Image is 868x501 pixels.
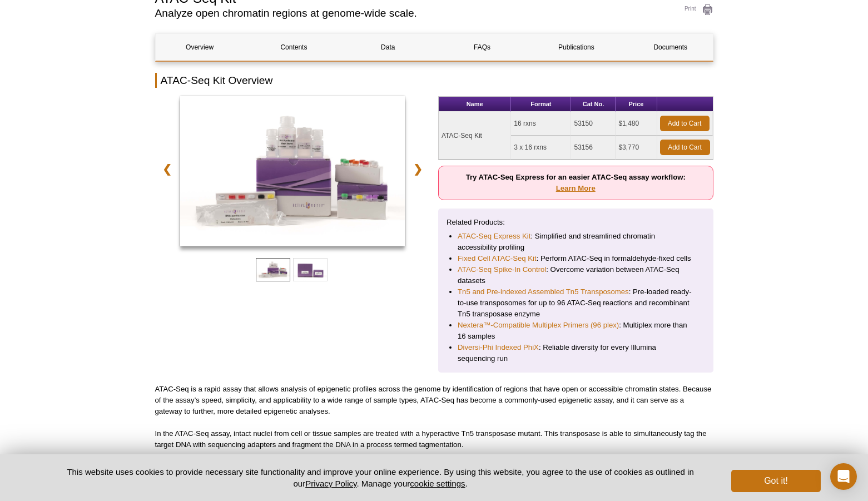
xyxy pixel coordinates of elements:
a: Learn More [556,184,596,192]
td: $1,480 [616,112,657,136]
a: Diversi-Phi Indexed PhiX [458,342,539,353]
p: Related Products: [447,217,705,228]
td: 53150 [571,112,616,136]
a: ❯ [406,156,430,182]
strong: Try ATAC-Seq Express for an easier ATAC-Seq assay workflow: [466,173,686,192]
button: cookie settings [410,479,465,488]
a: Tn5 and Pre-indexed Assembled Tn5 Transposomes [458,286,629,297]
a: Add to Cart [660,140,710,155]
p: In the ATAC-Seq assay, intact nuclei from cell or tissue samples are treated with a hyperactive T... [155,428,713,450]
td: 53156 [571,136,616,160]
th: Name [439,97,511,112]
th: Format [511,97,571,112]
li: : Multiplex more than 16 samples [458,320,694,342]
th: Cat No. [571,97,616,112]
li: : Reliable diversity for every Illumina sequencing run [458,342,694,364]
td: 16 rxns [511,112,571,136]
img: ATAC-Seq Kit [180,96,405,246]
th: Price [616,97,657,112]
a: ATAC-Seq Kit [180,96,405,250]
li: : Pre-loaded ready-to-use transposomes for up to 96 ATAC-Seq reactions and recombinant Tn5 transp... [458,286,694,320]
li: : Perform ATAC-Seq in formaldehyde-fixed cells [458,253,694,264]
td: 3 x 16 rxns [511,136,571,160]
a: ATAC-Seq Spike-In Control [458,264,546,275]
a: Publications [532,34,621,61]
a: Overview [156,34,244,61]
a: Contents [250,34,338,61]
a: Data [344,34,432,61]
a: Documents [626,34,715,61]
a: ❮ [155,156,179,182]
div: Open Intercom Messenger [830,463,857,490]
a: Add to Cart [660,116,710,131]
li: : Simplified and streamlined chromatin accessibility profiling [458,231,694,253]
a: FAQs [438,34,526,61]
button: Got it! [731,470,820,492]
td: $3,770 [616,136,657,160]
a: ATAC-Seq Express Kit [458,231,530,242]
a: Privacy Policy [305,479,356,488]
p: ATAC-Seq is a rapid assay that allows analysis of epigenetic profiles across the genome by identi... [155,384,713,417]
li: : Overcome variation between ATAC-Seq datasets [458,264,694,286]
h2: ATAC-Seq Kit Overview [155,73,713,88]
h2: Analyze open chromatin regions at genome-wide scale. [155,8,661,18]
a: Fixed Cell ATAC-Seq Kit [458,253,537,264]
p: This website uses cookies to provide necessary site functionality and improve your online experie... [48,466,713,489]
a: Print [672,4,713,16]
a: Nextera™-Compatible Multiplex Primers (96 plex) [458,320,619,331]
td: ATAC-Seq Kit [439,112,511,160]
